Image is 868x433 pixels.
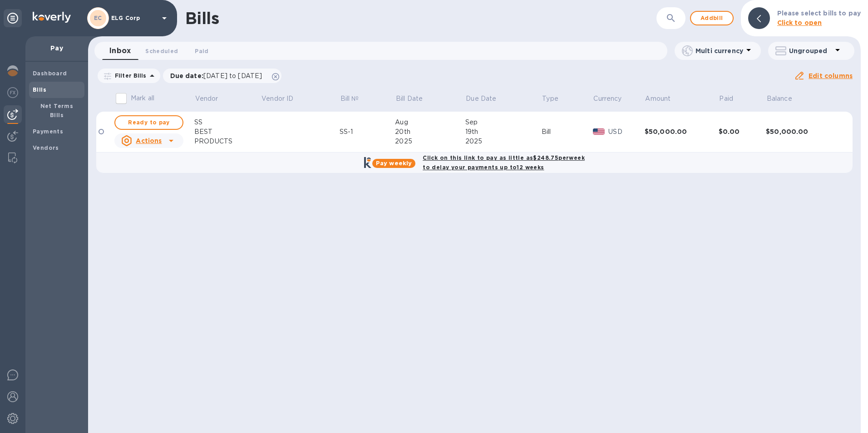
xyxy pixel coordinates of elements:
[136,137,162,144] u: Actions
[466,94,496,103] p: Due Date
[261,94,305,103] span: Vendor ID
[33,70,67,77] b: Dashboard
[809,72,853,79] u: Edit columns
[465,127,542,137] div: 19th
[195,46,208,56] span: Paid
[719,94,745,103] span: Paid
[94,15,102,21] b: EC
[767,94,792,103] p: Balance
[33,86,46,93] b: Bills
[777,19,822,26] b: Click to open
[123,117,175,128] span: Ready to pay
[195,94,230,103] span: Vendor
[111,15,157,21] p: ELG Corp
[4,9,22,27] div: Unpin categories
[719,127,766,136] div: $0.00
[33,128,63,135] b: Payments
[7,87,18,98] img: Foreign exchange
[593,128,605,135] img: USD
[777,10,861,17] b: Please select bills to pay
[698,13,725,24] span: Add bill
[767,94,804,103] span: Balance
[542,127,593,137] div: Bill
[645,127,719,136] div: $50,000.00
[194,137,261,146] div: PRODUCTS
[145,46,178,56] span: Scheduled
[542,94,570,103] span: Type
[395,118,465,127] div: Aug
[194,118,261,127] div: SS
[396,94,423,103] p: Bill Date
[33,44,81,53] p: Pay
[695,46,743,55] p: Multi currency
[194,127,261,137] div: BEST
[766,127,840,136] div: $50,000.00
[645,94,682,103] span: Amount
[608,127,644,137] p: USD
[465,118,542,127] div: Sep
[109,44,131,57] span: Inbox
[185,9,219,28] h1: Bills
[40,103,74,118] b: Net Terms Bills
[114,115,183,130] button: Ready to pay
[261,94,293,103] p: Vendor ID
[423,154,585,171] b: Click on this link to pay as little as $248.75 per week to delay your payments up to 12 weeks
[170,71,267,80] p: Due date :
[789,46,832,55] p: Ungrouped
[465,137,542,146] div: 2025
[466,94,508,103] span: Due Date
[163,69,282,83] div: Due date:[DATE] to [DATE]
[690,11,734,25] button: Addbill
[396,94,434,103] span: Bill Date
[195,94,218,103] p: Vendor
[340,127,395,137] div: SS-1
[203,72,262,79] span: [DATE] to [DATE]
[33,144,59,151] b: Vendors
[33,12,71,23] img: Logo
[111,72,147,79] p: Filter Bills
[395,127,465,137] div: 20th
[131,93,154,103] p: Mark all
[395,137,465,146] div: 2025
[593,94,621,103] p: Currency
[376,160,412,167] b: Pay weekly
[340,94,359,103] p: Bill №
[542,94,558,103] p: Type
[645,94,671,103] p: Amount
[340,94,371,103] span: Bill №
[719,94,733,103] p: Paid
